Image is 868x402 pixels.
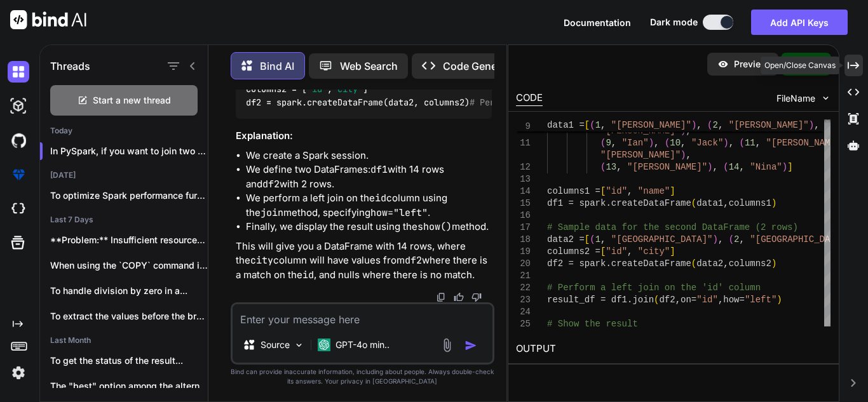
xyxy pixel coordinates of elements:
[8,95,29,117] img: darkAi-studio
[686,126,691,136] span: ,
[50,285,208,297] p: To handle division by zero in a...
[294,340,304,351] img: Pick Models
[508,334,839,364] h2: OUTPUT
[261,206,283,219] code: join
[8,362,29,384] img: settings
[516,234,531,246] div: 18
[370,163,388,176] code: df1
[8,164,29,185] img: premium
[771,198,776,208] span: )
[50,310,208,323] p: To extract the values before the brackets...
[723,258,728,269] span: ,
[246,220,492,234] li: Finally, we display the result using the method.
[766,138,846,148] span: "[PERSON_NAME]"
[649,138,654,148] span: )
[650,16,698,29] span: Dark mode
[691,258,696,269] span: (
[696,295,718,305] span: "id"
[707,162,712,172] span: )
[50,380,208,392] p: The "best" option among the alternatives to...
[616,162,621,172] span: ,
[516,258,531,270] div: 20
[675,295,681,305] span: ,
[302,269,314,281] code: id
[787,162,792,172] span: ]
[307,84,327,95] span: "id"
[723,295,745,305] span: how=
[723,138,728,148] span: )
[340,58,398,74] p: Web Search
[713,120,718,130] span: 2
[516,198,531,210] div: 15
[516,91,543,106] div: CODE
[236,239,492,283] p: This will give you a DataFrame with 14 rows, where the column will have values from where there i...
[729,234,734,245] span: (
[600,150,681,160] span: "[PERSON_NAME]"
[585,234,590,245] span: [
[606,162,616,172] span: 13
[734,58,768,70] p: Preview
[745,138,756,148] span: 11
[336,338,390,351] p: GPT-4o min..
[547,234,585,245] span: data2 =
[547,198,691,208] span: df1 = spark.createDataFrame
[670,138,681,148] span: 10
[590,234,595,245] span: (
[261,338,290,351] p: Source
[606,246,627,257] span: "id"
[93,94,171,107] span: Start a new thread
[547,120,585,130] span: data1 =
[756,138,761,148] span: ,
[547,319,638,329] span: # Show the result
[750,234,851,245] span: "[GEOGRAPHIC_DATA]"
[547,246,600,257] span: columns2 =
[627,186,632,196] span: ,
[681,138,686,148] span: ,
[40,126,208,136] h2: Today
[723,162,728,172] span: (
[50,259,208,272] p: When using the `COPY` command in a...
[516,270,531,282] div: 21
[681,295,696,305] span: on=
[40,215,208,225] h2: Last 7 Days
[718,295,723,305] span: ,
[691,138,723,148] span: "Jack"
[686,150,691,160] span: ,
[547,186,600,196] span: columns1 =
[600,234,606,245] span: ,
[814,120,819,130] span: ,
[564,17,631,28] span: Documentation
[250,254,273,267] code: city
[751,10,848,35] button: Add API Keys
[516,282,531,294] div: 22
[740,162,745,172] span: ,
[465,339,477,352] img: icon
[516,121,531,133] span: 9
[611,120,691,130] span: "[PERSON_NAME]"
[516,294,531,306] div: 23
[516,318,531,330] div: 25
[713,234,718,245] span: )
[370,206,428,219] code: how="left"
[600,246,606,257] span: [
[236,129,492,144] h3: Explanation:
[547,283,761,293] span: # Perform a left join on the 'id' column
[771,258,776,269] span: )
[696,198,723,208] span: data1
[246,163,492,191] li: We define two DataFrames: with 14 rows and with 2 rows.
[50,234,208,246] p: **Problem:** Insufficient resources for the IRAS lead...
[740,234,745,245] span: ,
[681,150,686,160] span: )
[809,120,814,130] span: )
[723,198,728,208] span: ,
[375,192,386,204] code: id
[600,162,606,172] span: (
[670,186,675,196] span: ]
[761,57,839,74] div: Open/Close Canvas
[246,191,492,220] li: We perform a left join on the column using the method, specifying .
[231,367,494,386] p: Bind can provide inaccurate information, including about people. Always double-check its answers....
[260,58,294,74] p: Bind AI
[681,126,686,136] span: )
[516,306,531,318] div: 24
[10,10,86,29] img: Bind AI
